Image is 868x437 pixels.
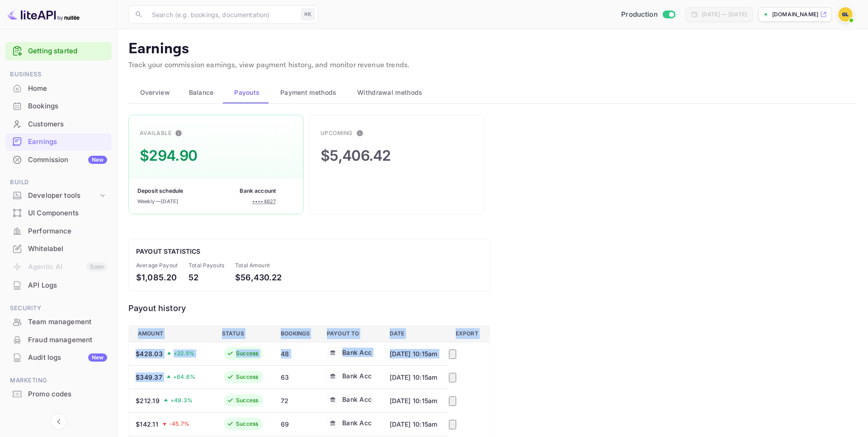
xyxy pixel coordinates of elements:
[236,396,259,404] div: Success
[382,325,448,342] th: Date
[128,40,857,58] p: Earnings
[128,302,490,314] div: Payout history
[235,261,282,270] div: Total Amount
[390,349,441,358] div: [DATE] 10:15am
[390,372,441,382] div: [DATE] 10:15am
[281,419,312,429] div: 69
[5,116,112,132] a: Customers
[274,325,320,342] th: Bookings
[390,419,441,429] div: [DATE] 10:15am
[618,9,679,20] div: Switch to Sandbox mode
[5,331,112,348] a: Fraud management
[448,325,490,342] th: Export
[88,156,107,164] div: New
[5,133,112,150] a: Earnings
[281,396,312,405] div: 72
[28,84,107,94] div: Home
[28,226,107,237] div: Performance
[236,373,259,381] div: Success
[171,126,186,140] button: This is the amount of confirmed commission that will be paid to you on the next scheduled deposit
[357,87,422,98] span: Withdrawal methods
[136,372,162,382] div: $349.37
[28,208,107,218] div: UI Components
[5,70,112,79] span: Business
[342,371,372,381] div: Bank Acc
[5,98,112,114] a: Bookings
[5,349,112,366] a: Audit logsNew
[140,87,170,98] span: Overview
[137,198,178,205] div: Weekly — [DATE]
[5,277,112,293] a: API Logs
[28,191,98,201] div: Developer tools
[136,246,482,256] div: Payout Statistics
[169,420,190,428] span: -45.7 %
[5,331,112,349] div: Fraud management
[140,129,171,137] div: Available
[234,87,259,98] span: Payouts
[5,386,112,403] div: Promo codes
[173,373,196,381] span: + 64.6 %
[5,223,112,239] a: Performance
[5,386,112,402] a: Promo codes
[236,349,259,358] div: Success
[5,303,112,313] span: Security
[5,151,112,169] div: CommissionNew
[136,349,163,358] div: $428.03
[5,313,112,331] div: Team management
[5,205,112,222] div: UI Components
[215,325,274,342] th: Status
[28,335,107,345] div: Fraud management
[5,80,112,97] a: Home
[5,188,112,204] div: Developer tools
[342,395,372,404] div: Bank Acc
[5,80,112,98] div: Home
[136,261,178,270] div: Average Payout
[136,419,158,429] div: $142.11
[51,414,67,430] button: Collapse navigation
[5,240,112,258] div: Whitelabel
[5,151,112,168] a: CommissionNew
[136,271,178,284] div: $1,085.20
[390,396,441,405] div: [DATE] 10:15am
[128,60,857,71] p: Track your commission earnings, view payment history, and monitor revenue trends.
[280,87,337,98] span: Payment methods
[189,261,224,270] div: Total Payouts
[281,372,312,382] div: 63
[140,145,197,167] div: $294.90
[28,389,107,400] div: Promo codes
[321,129,353,137] div: Upcoming
[320,325,382,342] th: Payout to
[174,349,195,358] span: + 22.5 %
[5,42,112,60] div: Getting started
[28,101,107,112] div: Bookings
[5,177,112,187] span: Build
[252,198,276,205] div: •••• 4827
[321,145,391,167] div: $5,406.42
[5,223,112,240] div: Performance
[88,353,107,362] div: New
[235,271,282,284] div: $56,430.22
[189,271,224,284] div: 52
[7,7,80,22] img: LiteAPI logo
[5,116,112,133] div: Customers
[5,133,112,151] div: Earnings
[28,155,107,165] div: Commission
[129,325,215,342] th: Amount
[353,126,367,140] button: This is the amount of commission earned for bookings that have not been finalized. After guest ch...
[342,348,372,357] div: Bank Acc
[28,280,107,291] div: API Logs
[281,349,312,358] div: 48
[28,46,107,56] a: Getting started
[5,277,112,294] div: API Logs
[128,82,857,103] div: scrollable auto tabs example
[136,396,160,405] div: $212.19
[5,349,112,367] div: Audit logsNew
[5,240,112,257] a: Whitelabel
[146,5,297,23] input: Search (e.g. bookings, documentation)
[621,9,658,20] span: Production
[170,396,193,404] span: + 49.3 %
[28,353,107,363] div: Audit logs
[5,205,112,221] a: UI Components
[28,119,107,130] div: Customers
[5,376,112,386] span: Marketing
